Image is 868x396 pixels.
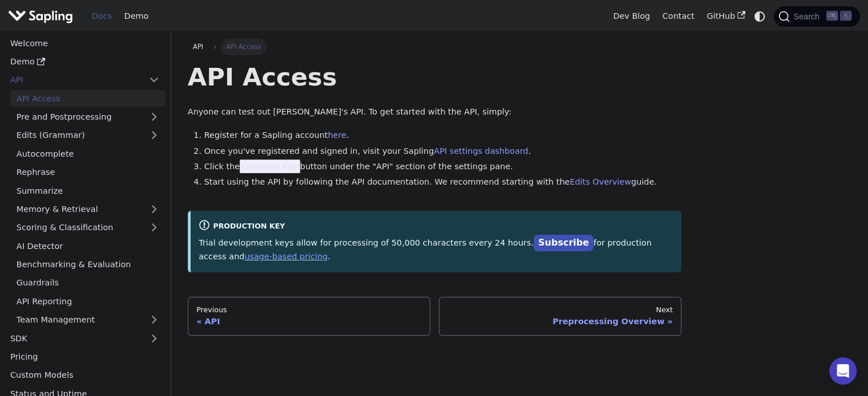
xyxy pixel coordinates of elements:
a: Team Management [10,312,165,328]
img: Sapling.ai [8,8,73,25]
a: API Reporting [10,293,165,309]
div: Next [447,305,673,315]
a: Contact [656,7,701,25]
div: Previous [196,305,422,315]
a: Pre and Postprocessing [10,109,165,125]
li: Register for a Sapling account . [204,129,682,142]
li: Click the button under the "API" section of the settings pane. [204,160,682,174]
a: AI Detector [10,238,165,254]
nav: Docs pages [188,297,681,336]
a: Subscribe [534,235,594,251]
a: Welcome [4,35,165,51]
a: API Access [10,90,165,107]
a: Pricing [4,349,165,365]
a: API [4,72,143,88]
a: usage-based pricing [244,252,328,261]
a: NextPreprocessing Overview [439,297,681,336]
kbd: K [840,11,851,21]
a: Docs [86,7,118,25]
span: API Access [221,39,267,55]
span: Search [790,12,826,21]
a: Memory & Retrieval [10,201,165,218]
a: Edits Overview [570,177,631,186]
button: Expand sidebar category 'SDK' [143,330,165,346]
a: Scoring & Classification [10,219,165,236]
h1: API Access [188,62,681,92]
p: Trial development keys allow for processing of 50,000 characters every 24 hours. for production a... [199,235,673,264]
span: API [193,43,203,51]
nav: Breadcrumbs [188,39,681,55]
a: GitHub [700,7,751,25]
a: Demo [118,7,155,25]
div: Production Key [199,219,673,233]
a: Sapling.ai [8,8,77,25]
a: Edits (Grammar) [10,127,165,144]
div: Preprocessing Overview [447,316,673,326]
a: Demo [4,54,165,70]
button: Switch between dark and light mode (currently system mode) [752,8,768,25]
span: Generate Key [240,160,300,173]
a: Benchmarking & Evaluation [10,256,165,273]
a: Autocomplete [10,145,165,162]
a: Custom Models [4,367,165,383]
a: PreviousAPI [188,297,430,336]
a: Summarize [10,182,165,199]
li: Once you've registered and signed in, visit your Sapling . [204,145,682,158]
p: Anyone can test out [PERSON_NAME]'s API. To get started with the API, simply: [188,105,681,119]
a: API [188,39,209,55]
a: Rephrase [10,164,165,181]
li: Start using the API by following the API documentation. We recommend starting with the guide. [204,175,682,189]
div: Open Intercom Messenger [829,357,857,385]
a: SDK [4,330,143,346]
a: Dev Blog [607,7,656,25]
button: Collapse sidebar category 'API' [143,72,165,88]
div: API [196,316,422,326]
a: API settings dashboard [434,146,528,156]
a: here [328,130,346,140]
a: Guardrails [10,275,165,291]
button: Search (Ctrl+K) [774,6,859,27]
